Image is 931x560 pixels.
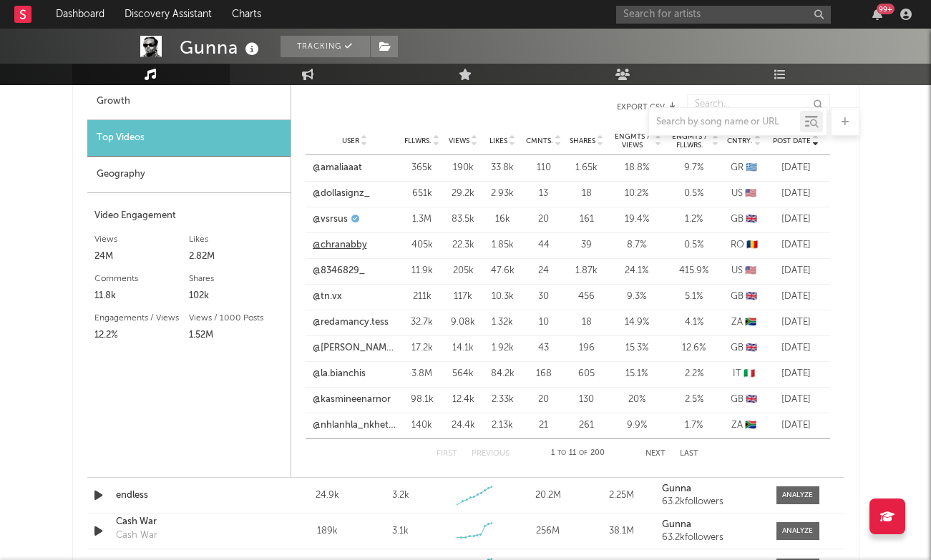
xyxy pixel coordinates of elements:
div: 0.5 % [669,238,719,252]
div: Cash War [116,515,265,529]
div: 14.1k [447,341,479,355]
div: RO [726,238,762,252]
div: 22.3k [447,238,479,252]
span: 🇿🇦 [745,421,756,430]
a: @amaliaaat [313,161,362,175]
span: Views [449,137,469,145]
div: IT [726,367,762,381]
div: 24.9k [294,488,361,503]
div: 98.1k [404,393,440,407]
div: 10.3k [487,290,519,304]
div: 20 % [612,393,662,407]
div: 33.8k [487,161,519,175]
a: Gunna [662,520,761,530]
div: 405k [404,238,440,252]
div: Growth [87,84,291,120]
div: [DATE] [769,418,823,433]
button: Tracking [281,36,370,57]
div: 2.13k [487,418,519,433]
span: of [579,450,588,456]
div: 3.1k [392,524,409,539]
div: 1.7 % [669,418,719,433]
div: 196 [569,341,605,355]
div: [DATE] [769,238,823,252]
div: [DATE] [769,341,823,355]
div: 140k [404,418,440,433]
div: 415.9 % [669,264,719,278]
div: US [726,187,762,201]
div: 2.25M [588,488,655,503]
div: 99 + [877,4,895,14]
div: [DATE] [769,212,823,227]
div: 3.8M [404,367,440,381]
input: Search... [687,94,830,114]
div: 256M [515,524,581,539]
a: @dollasignz_ [313,187,370,201]
strong: Gunna [662,520,691,529]
div: 9.9 % [612,418,662,433]
span: Shares [570,137,595,145]
div: 8.7 % [612,238,662,252]
div: GB [726,212,762,227]
div: 18.8 % [612,161,662,175]
a: @tn.vx [313,290,342,304]
div: 15.3 % [612,341,662,355]
div: 2.33k [487,393,519,407]
div: [DATE] [769,367,823,381]
div: 1 11 200 [538,445,617,462]
span: Likes [489,137,507,145]
button: Previous [472,450,510,458]
div: 651k [404,187,440,201]
div: 2.2 % [669,367,719,381]
div: 11.8k [94,288,189,305]
div: 605 [569,367,605,381]
div: [DATE] [769,187,823,201]
div: 2.5 % [669,393,719,407]
div: 14.9 % [612,315,662,330]
div: 564k [447,367,479,381]
div: 1.32k [487,315,519,330]
div: 21 [526,418,562,433]
div: 84.2k [487,367,519,381]
a: @[PERSON_NAME].xs [313,341,397,355]
div: 5.1 % [669,290,719,304]
div: 9.3 % [612,290,662,304]
div: GB [726,290,762,304]
div: ZA [726,418,762,433]
div: 9.7 % [669,161,719,175]
span: 🇺🇸 [745,266,756,275]
div: [DATE] [769,315,823,330]
div: 0.5 % [669,187,719,201]
div: 1.52M [189,327,283,344]
div: 12.2% [94,327,189,344]
div: 20.2M [515,488,581,503]
div: 10.2 % [612,187,662,201]
a: @redamancy.tess [313,315,389,330]
div: Engagements / Views [94,310,189,327]
div: 47.6k [487,264,519,278]
span: to [557,450,566,456]
div: Views / 1000 Posts [189,310,283,327]
button: First [437,450,457,458]
span: Cmnts. [526,137,553,145]
div: 19.4 % [612,212,662,227]
div: 161 [569,212,605,227]
div: 1.65k [569,161,605,175]
div: 24.4k [447,418,479,433]
span: Cntry. [727,137,753,145]
div: GR [726,161,762,175]
div: 30 [526,290,562,304]
div: 189k [294,524,361,539]
span: 🇬🇧 [746,292,757,301]
div: Gunna [180,36,263,59]
div: 24M [94,248,189,265]
a: Gunna [662,484,761,494]
span: 🇬🇧 [746,343,757,353]
span: Engmts / Views [612,132,653,149]
a: @kasmineenarnor [313,393,391,407]
button: Next [645,450,666,458]
span: 🇮🇹 [744,369,755,378]
div: Shares [189,270,283,288]
div: 10 [526,315,562,330]
div: Likes [189,231,283,248]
